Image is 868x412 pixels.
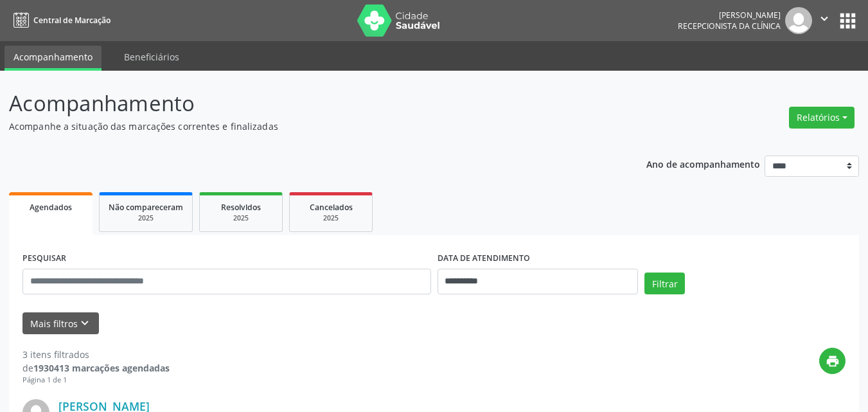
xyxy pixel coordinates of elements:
img: img [785,7,812,34]
label: PESQUISAR [22,249,66,269]
div: de [22,361,170,375]
i:  [817,12,831,26]
i: keyboard_arrow_down [78,316,92,330]
div: 2025 [209,213,273,223]
a: Acompanhamento [4,46,102,71]
a: Beneficiários [115,46,188,68]
div: Página 1 de 1 [22,375,170,386]
span: Recepcionista da clínica [678,21,781,31]
a: Central de Marcação [9,10,111,31]
button: Relatórios [789,107,855,129]
i: print [826,354,840,368]
span: Central de Marcação [33,15,111,26]
div: [PERSON_NAME] [678,10,781,21]
div: 2025 [299,213,363,223]
button:  [812,7,837,34]
div: 2025 [109,213,183,223]
p: Acompanhe a situação das marcações correntes e finalizadas [9,120,604,133]
div: 3 itens filtrados [22,348,170,361]
span: Cancelados [310,202,353,213]
strong: 1930413 marcações agendadas [33,362,170,374]
button: Mais filtroskeyboard_arrow_down [22,312,99,335]
span: Resolvidos [221,202,261,213]
p: Ano de acompanhamento [646,156,760,172]
label: DATA DE ATENDIMENTO [438,249,530,269]
p: Acompanhamento [9,87,604,120]
span: Agendados [30,202,72,213]
button: print [819,348,846,374]
button: apps [837,10,859,32]
button: Filtrar [644,273,685,294]
span: Não compareceram [109,202,183,213]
